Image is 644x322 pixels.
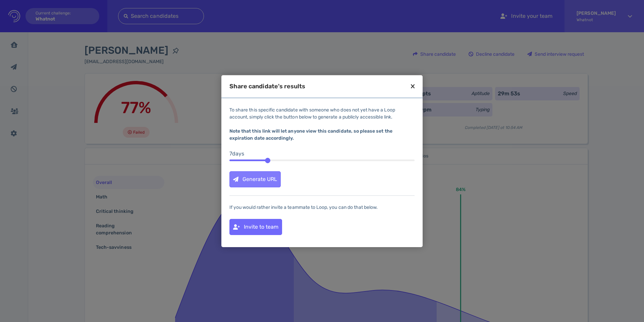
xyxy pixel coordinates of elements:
[229,128,392,141] b: Note that this link will let anyone view this candidate, so please set the expiration date accord...
[230,172,280,187] div: Generate URL
[229,171,281,187] button: Generate URL
[230,219,282,235] div: Invite to team
[229,83,305,89] div: Share candidate's results
[229,219,282,235] button: Invite to team
[229,106,415,142] div: To share this specific candidate with someone who does not yet have a Loop account, simply click ...
[229,204,415,211] div: If you would rather invite a teammate to Loop, you can do that below.
[229,150,415,158] div: 7 day s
